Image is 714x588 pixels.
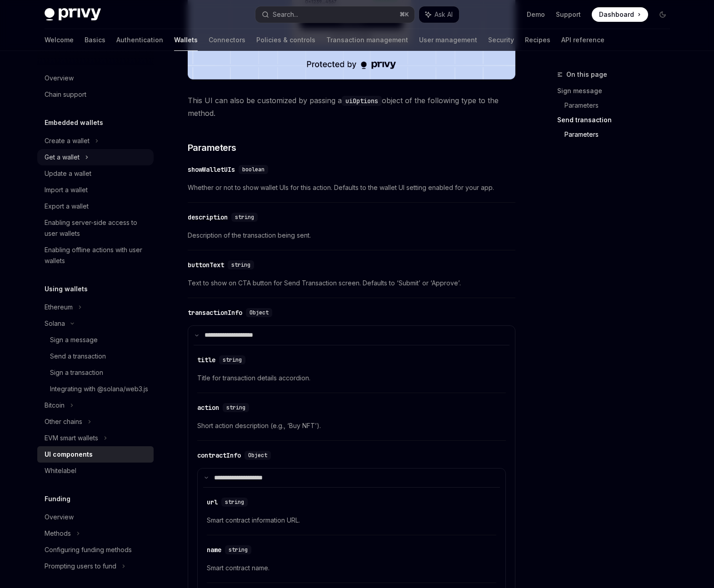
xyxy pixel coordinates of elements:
[207,563,496,573] span: Smart contract name.
[45,152,80,163] div: Get a wallet
[45,201,89,212] div: Export a wallet
[599,10,634,19] span: Dashboard
[45,449,93,460] div: UI components
[419,6,459,23] button: Ask AI
[564,127,677,142] a: Parameters
[37,214,154,242] a: Enabling server-side access to user wallets
[45,89,86,100] div: Chain support
[188,182,515,193] span: Whether or not to show wallet UIs for this action. Defaults to the wallet UI setting enabled for ...
[209,29,245,51] a: Connectors
[37,463,154,479] a: Whitelabel
[37,446,154,463] a: UI components
[37,364,154,381] a: Sign a transaction
[250,309,269,316] span: Object
[37,332,154,348] a: Sign a message
[556,10,581,19] a: Support
[197,451,241,460] div: contractInfo
[188,278,515,289] span: Text to show on CTA button for Send Transaction screen. Defaults to ‘Submit’ or ‘Approve’.
[207,498,218,507] div: url
[45,433,98,443] div: EVM smart wallets
[342,96,382,106] code: uiOptions
[37,70,154,86] a: Overview
[188,94,515,120] span: This UI can also be customized by passing a object of the following type to the method.
[116,29,163,51] a: Authentication
[256,29,315,51] a: Policies & controls
[45,561,116,572] div: Prompting users to fund
[45,135,90,146] div: Create a wallet
[561,29,604,51] a: API reference
[255,6,414,23] button: Search...⌘K
[557,113,677,127] a: Send transaction
[45,168,91,179] div: Update a wallet
[37,165,154,182] a: Update a wallet
[557,84,677,98] a: Sign message
[37,542,154,558] a: Configuring funding methods
[564,98,677,113] a: Parameters
[655,7,670,22] button: Toggle dark mode
[45,544,132,555] div: Configuring funding methods
[197,373,506,384] span: Title for transaction details accordion.
[223,356,242,364] span: string
[45,244,148,266] div: Enabling offline actions with user wallets
[37,509,154,525] a: Overview
[188,260,224,269] div: buttonText
[525,29,550,51] a: Recipes
[399,11,409,18] span: ⌘ K
[45,29,74,51] a: Welcome
[235,214,254,221] span: string
[45,493,70,504] h5: Funding
[231,261,250,269] span: string
[45,284,88,294] h5: Using wallets
[37,381,154,397] a: Integrating with @solana/web3.js
[207,545,221,554] div: name
[45,117,103,128] h5: Embedded wallets
[188,230,515,241] span: Description of the transaction being sent.
[174,29,198,51] a: Wallets
[488,29,514,51] a: Security
[45,528,71,539] div: Methods
[197,355,215,364] div: title
[197,403,219,412] div: action
[45,73,74,84] div: Overview
[45,400,65,411] div: Bitcoin
[197,420,506,431] span: Short action description (e.g., ‘Buy NFT’).
[566,69,607,80] span: On this page
[50,384,148,394] div: Integrating with @solana/web3.js
[226,404,245,411] span: string
[85,29,105,51] a: Basics
[188,141,236,154] span: Parameters
[188,165,235,174] div: showWalletUIs
[188,308,242,317] div: transactionInfo
[273,9,298,20] div: Search...
[242,166,265,173] span: boolean
[419,29,477,51] a: User management
[229,546,248,553] span: string
[45,512,74,523] div: Overview
[45,318,65,329] div: Solana
[37,242,154,269] a: Enabling offline actions with user wallets
[188,213,228,222] div: description
[527,10,545,19] a: Demo
[45,184,88,195] div: Import a wallet
[225,498,244,506] span: string
[37,182,154,198] a: Import a wallet
[45,8,101,21] img: dark logo
[45,302,73,313] div: Ethereum
[37,86,154,103] a: Chain support
[50,351,106,362] div: Send a transaction
[207,515,496,526] span: Smart contract information URL.
[248,452,267,459] span: Object
[50,367,103,378] div: Sign a transaction
[434,10,453,19] span: Ask AI
[45,217,148,239] div: Enabling server-side access to user wallets
[592,7,648,22] a: Dashboard
[45,465,76,476] div: Whitelabel
[50,334,98,345] div: Sign a message
[326,29,408,51] a: Transaction management
[37,198,154,214] a: Export a wallet
[37,348,154,364] a: Send a transaction
[45,416,82,427] div: Other chains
